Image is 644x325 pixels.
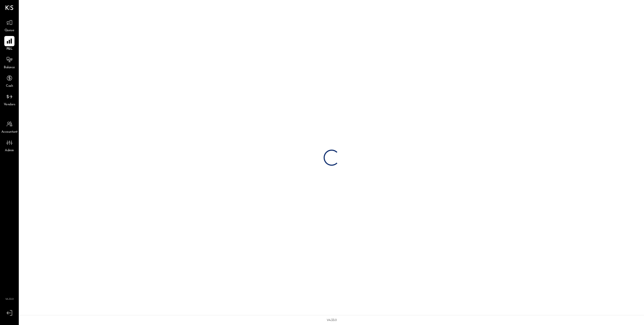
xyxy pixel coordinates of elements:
[6,84,13,89] span: Cash
[0,138,19,153] a: Admin
[5,28,14,33] span: Queue
[1,130,18,135] span: Accountant
[0,92,19,107] a: Vendors
[0,55,19,70] a: Balance
[5,148,14,153] span: Admin
[4,102,15,107] span: Vendors
[327,318,337,322] div: v 4.33.0
[4,65,15,70] span: Balance
[0,17,19,33] a: Queue
[6,47,13,52] span: P&L
[0,36,19,52] a: P&L
[0,119,19,135] a: Accountant
[0,73,19,89] a: Cash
